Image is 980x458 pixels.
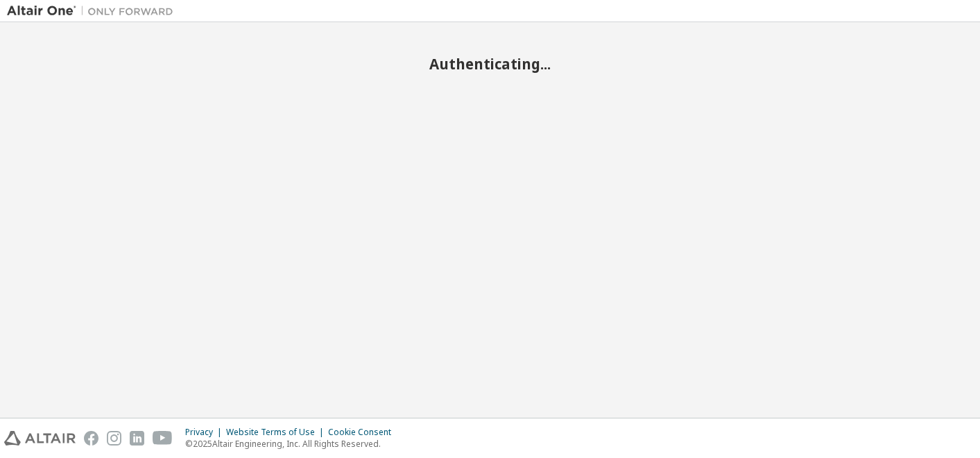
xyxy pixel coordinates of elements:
img: facebook.svg [84,431,98,446]
div: Privacy [185,427,226,438]
img: Altair One [7,4,180,18]
img: altair_logo.svg [4,431,76,446]
div: Website Terms of Use [226,427,328,438]
p: © 2025 Altair Engineering, Inc. All Rights Reserved. [185,438,399,450]
img: linkedin.svg [130,431,144,446]
h2: Authenticating... [7,55,973,73]
div: Cookie Consent [328,427,399,438]
img: youtube.svg [153,431,173,446]
img: instagram.svg [107,431,121,446]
